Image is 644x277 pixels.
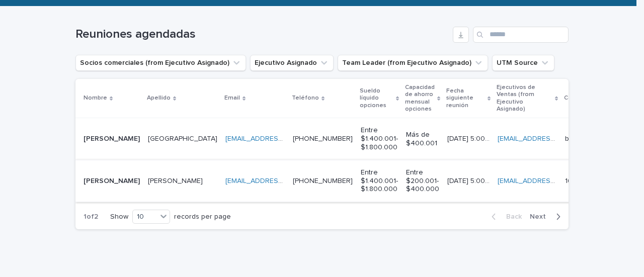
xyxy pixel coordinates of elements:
p: Entre $1.400.001- $1.800.000 [361,126,398,151]
a: [EMAIL_ADDRESS][DOMAIN_NAME] [225,135,339,142]
p: Comentarios negocio [564,93,627,104]
a: [PHONE_NUMBER] [293,177,353,184]
div: 10 [133,212,157,222]
p: Apellido [147,93,171,104]
p: 28/8/2025 5:00 PM [447,133,492,143]
p: [PERSON_NAME] [148,175,205,186]
p: Entre $200.001- $400.000 [406,168,439,194]
p: Ejecutivos de Ventas (from Ejecutivo Asignado) [497,82,552,115]
span: Back [500,213,522,220]
input: Search [473,27,569,43]
p: 1 of 2 [75,205,106,229]
p: Email [224,93,240,104]
p: [PERSON_NAME] [84,175,142,186]
p: Show [110,213,128,221]
p: Fecha siguiente reunión [446,85,485,111]
a: [EMAIL_ADDRESS][DOMAIN_NAME] [225,177,339,184]
button: UTM Source [492,55,554,71]
button: Team Leader (from Ejecutivo Asignado) [338,55,488,71]
button: Next [526,212,569,221]
p: Teléfono [292,93,319,104]
p: records per page [174,213,231,221]
button: Back [484,212,526,221]
button: Ejecutivo Asignado [250,55,334,71]
p: [GEOGRAPHIC_DATA] [148,133,219,143]
p: Nombre [84,93,107,104]
p: [PERSON_NAME] [84,133,142,143]
p: Entre $1.400.001- $1.800.000 [361,168,398,194]
h1: Reuniones agendadas [75,27,449,42]
p: Sueldo líquido opciones [360,85,393,111]
p: Capacidad de ahorro mensual opciones [405,82,435,115]
p: 20/8/2025 5:00 PM [447,175,492,186]
a: [PHONE_NUMBER] [293,135,353,142]
p: Más de $400.001 [406,131,439,148]
span: Next [530,213,552,220]
button: Socios comerciales (from Ejecutivo Asignado) [75,55,246,71]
